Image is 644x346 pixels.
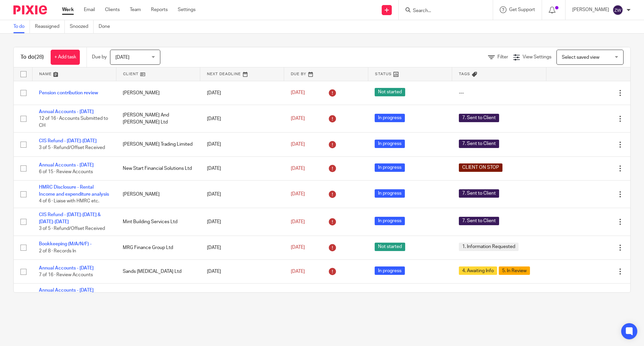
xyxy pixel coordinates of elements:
[459,72,470,76] span: Tags
[572,6,609,13] p: [PERSON_NAME]
[20,54,44,61] h1: To do
[459,163,502,172] span: CLIENT ON STOP
[523,55,551,59] span: View Settings
[115,55,129,60] span: [DATE]
[178,6,196,13] a: Settings
[375,217,405,225] span: In progress
[375,266,405,275] span: In progress
[375,189,405,198] span: In progress
[499,266,530,275] span: 5. In Review
[39,185,109,196] a: HMRC Disclosure - Rental Income and expenditure analysis
[200,105,284,132] td: [DATE]
[375,163,405,172] span: In progress
[459,140,499,148] span: 7. Sent to Client
[13,5,47,14] img: Pixie
[291,219,305,224] span: [DATE]
[70,20,94,33] a: Snoozed
[39,163,94,167] a: Annual Accounts - [DATE]
[92,54,107,60] p: Due by
[35,54,44,60] span: (28)
[116,105,200,132] td: [PERSON_NAME] And [PERSON_NAME] Ltd
[200,156,284,180] td: [DATE]
[375,114,405,122] span: In progress
[291,245,305,250] span: [DATE]
[612,5,623,15] img: svg%3E
[99,20,115,33] a: Done
[116,133,200,156] td: [PERSON_NAME] Trading Limited
[291,269,305,274] span: [DATE]
[84,6,95,13] a: Email
[459,217,499,225] span: 7. Sent to Client
[459,114,499,122] span: 7. Sent to Client
[459,243,519,251] span: 1. Information Requested
[291,116,305,121] span: [DATE]
[116,208,200,236] td: Mint Building Services Ltd
[200,208,284,236] td: [DATE]
[116,81,200,105] td: [PERSON_NAME]
[39,266,94,270] a: Annual Accounts - [DATE]
[62,6,74,13] a: Work
[13,20,30,33] a: To do
[291,91,305,95] span: [DATE]
[39,249,76,253] span: 2 of 8 · Records In
[200,181,284,208] td: [DATE]
[105,6,120,13] a: Clients
[116,284,200,311] td: Easy Equity Ltd
[39,212,101,224] a: CIS Refund - [DATE]-[DATE] & [DATE]-[DATE]
[200,260,284,284] td: [DATE]
[291,166,305,171] span: [DATE]
[151,6,168,13] a: Reports
[39,139,97,143] a: CIS Refund - [DATE]-[DATE]
[562,55,599,60] span: Select saved view
[35,20,65,33] a: Reassigned
[39,109,94,114] a: Annual Accounts - [DATE]
[51,50,80,65] a: + Add task
[459,189,499,198] span: 7. Sent to Client
[39,226,105,231] span: 3 of 5 · Refund/Offset Received
[39,169,93,174] span: 6 of 15 · Review Accounts
[509,7,535,12] span: Get Support
[291,142,305,147] span: [DATE]
[200,133,284,156] td: [DATE]
[375,88,405,96] span: Not started
[412,8,473,14] input: Search
[39,273,93,277] span: 7 of 16 · Review Accounts
[116,260,200,284] td: Sands [MEDICAL_DATA] Ltd
[459,266,497,275] span: 4. Awaiting Info
[116,236,200,259] td: MRG Finance Group Ltd
[375,140,405,148] span: In progress
[39,116,108,128] span: 12 of 16 · Accounts Submitted to CH
[200,236,284,259] td: [DATE]
[130,6,141,13] a: Team
[459,90,540,96] div: ---
[39,91,98,95] a: Pension contribution review
[375,243,405,251] span: Not started
[39,242,92,246] a: Bookkeeping (M/A/N/F) -
[497,55,508,59] span: Filter
[116,156,200,180] td: New Start Financial Solutions Ltd
[200,81,284,105] td: [DATE]
[116,181,200,208] td: [PERSON_NAME]
[39,146,105,150] span: 3 of 5 · Refund/Offset Received
[291,192,305,197] span: [DATE]
[39,199,99,203] span: 4 of 6 · Liaise with HMRC etc.
[39,288,94,293] a: Annual Accounts - [DATE]
[200,284,284,311] td: [DATE]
